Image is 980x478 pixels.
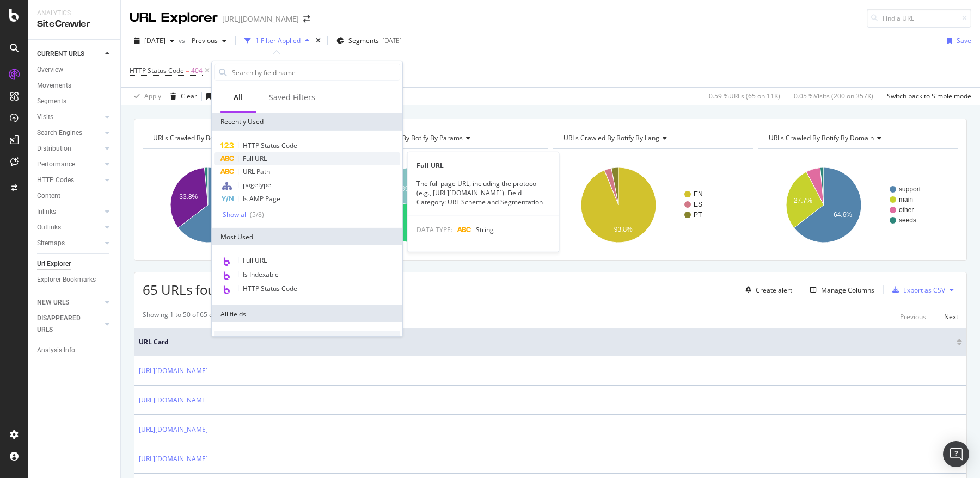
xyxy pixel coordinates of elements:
button: Segments[DATE] [332,32,406,49]
span: DATA TYPE: [416,225,452,234]
a: Sitemaps [37,238,102,249]
h4: URLs Crawled By Botify By lang [561,129,743,147]
div: Analytics [37,9,112,18]
a: Performance [37,159,102,170]
a: NEW URLS [37,297,102,308]
div: CURRENT URLS [37,48,84,60]
div: HTTP Codes [37,175,74,186]
div: Content [37,190,60,202]
button: Next [944,310,958,323]
div: SiteCrawler [37,18,112,30]
text: 33.8% [179,193,198,201]
button: Previous [900,310,926,323]
button: Switch back to Simple mode [883,88,971,105]
div: A chart. [348,158,548,252]
a: Outlinks [37,222,102,233]
a: Visits [37,111,102,123]
div: Visits [37,111,53,123]
text: main [899,196,913,203]
button: 1 Filter Applied [240,32,314,49]
div: Previous [900,312,926,321]
div: URLs [214,331,400,349]
div: NEW URLS [37,297,69,308]
div: [DATE] [382,36,402,45]
a: Url Explorer [37,258,113,270]
div: Most Used [212,228,402,245]
a: Content [37,190,113,202]
span: vs [179,36,187,45]
div: Segments [37,96,66,107]
button: Previous [187,32,231,49]
div: The full page URL, including the protocol (e.g., [URL][DOMAIN_NAME]). Field Category: URL Scheme ... [408,179,559,207]
span: 65 URLs found [143,281,232,299]
span: HTTP Status Code [243,284,297,293]
div: 0.05 % Visits ( 200 on 357K ) [794,91,873,101]
div: ( 5 / 8 ) [248,210,264,219]
text: 27.7% [794,197,812,204]
div: Recently Used [212,113,402,131]
span: Full URL [243,154,267,163]
div: All [234,92,243,103]
div: Clear [181,91,197,101]
div: 1 Filter Applied [255,36,301,45]
span: HTTP Status Code [243,141,297,150]
h4: URLs Crawled By Botify By domain [767,129,948,147]
input: Search by field name [231,64,400,80]
div: Apply [144,91,161,101]
text: PT [694,211,702,219]
text: other [899,206,914,214]
a: [URL][DOMAIN_NAME] [139,395,208,406]
div: Full URL [408,161,559,170]
div: DISAPPEARED URLS [37,313,92,336]
span: Is Indexable [243,270,279,279]
div: Export as CSV [903,285,945,295]
span: URLs Crawled By Botify By pagetype [153,133,262,142]
div: Sitemaps [37,238,65,249]
text: support [899,185,921,193]
span: Previous [187,36,218,45]
span: Segments [348,36,379,45]
div: Analysis Info [37,345,75,356]
a: Search Engines [37,127,102,139]
svg: A chart. [758,158,958,252]
a: HTTP Codes [37,175,102,186]
span: URLs Crawled By Botify By domain [769,133,874,142]
div: Create alert [756,285,792,295]
span: 404 [191,63,203,78]
text: 64.6% [834,211,852,219]
span: 2025 Aug. 29th [144,36,166,45]
button: Create alert [741,281,792,299]
a: Analysis Info [37,345,113,356]
div: 0.59 % URLs ( 65 on 11K ) [709,91,780,101]
input: Find a URL [867,9,971,28]
a: [URL][DOMAIN_NAME] [139,454,208,464]
svg: A chart. [143,158,342,252]
div: Save [957,36,971,45]
div: Manage Columns [821,285,874,295]
span: pagetype [243,180,271,189]
span: URL Path [243,167,270,176]
div: Search Engines [37,127,82,139]
div: Distribution [37,143,71,154]
div: Outlinks [37,222,61,233]
a: [URL][DOMAIN_NAME] [139,365,208,376]
button: Clear [166,88,197,105]
button: Save [943,32,971,49]
span: URL Card [139,337,954,347]
div: Explorer Bookmarks [37,274,96,285]
div: arrow-right-arrow-left [303,15,310,23]
span: URLs Crawled By Botify By params [358,133,463,142]
div: Saved Filters [269,92,315,103]
button: [DATE] [130,32,179,49]
h4: URLs Crawled By Botify By pagetype [151,129,333,147]
div: URL Explorer [130,9,218,27]
button: Export as CSV [888,281,945,299]
div: Showing 1 to 50 of 65 entries [143,310,230,323]
div: Open Intercom Messenger [943,441,969,467]
span: String [476,225,494,234]
a: CURRENT URLS [37,48,102,60]
div: A chart. [553,158,753,252]
div: Next [944,312,958,321]
div: All fields [212,305,402,322]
